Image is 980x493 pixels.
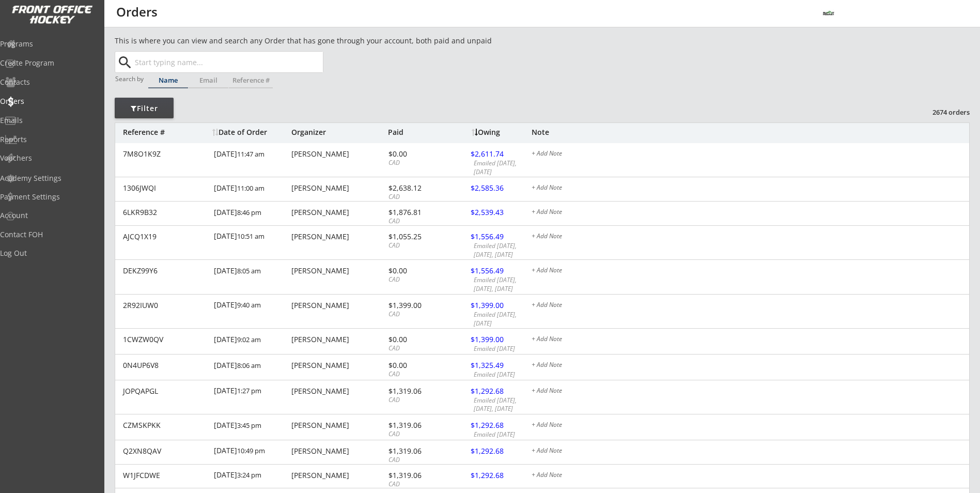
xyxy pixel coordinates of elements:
div: Emailed [DATE] [474,371,530,379]
div: + Add Note [532,336,969,344]
div: Search by [115,75,145,82]
div: Organizer [291,129,385,136]
div: [PERSON_NAME] [291,422,385,429]
div: $1,399.00 [388,302,444,309]
div: [DATE] [214,380,289,404]
div: CAD [388,430,444,439]
div: $1,319.06 [388,472,444,479]
div: $1,399.00 [471,336,531,343]
div: + Add Note [532,150,969,159]
div: $2,585.36 [471,184,531,192]
div: + Add Note [532,302,969,310]
div: + Add Note [532,448,969,456]
div: Emailed [DATE], [DATE] [474,311,530,328]
div: [DATE] [214,177,289,201]
div: Paid [388,129,444,136]
div: Emailed [DATE], [DATE], [DATE] [474,396,530,414]
div: 7M8O1K9Z [123,150,208,158]
div: [DATE] [214,202,289,225]
div: 2R92IUW0 [123,302,208,309]
font: 9:40 am [237,300,261,310]
div: + Add Note [532,267,969,275]
div: CAD [388,241,444,250]
div: $2,638.12 [388,184,444,192]
div: [PERSON_NAME] [291,209,385,216]
div: Date of Order [212,129,289,136]
div: + Add Note [532,184,969,193]
div: Note [532,129,969,136]
div: [PERSON_NAME] [291,267,385,274]
div: 6LKR9B32 [123,209,208,216]
div: This is where you can view and search any Order that has gone through your account, both paid and... [115,36,551,46]
div: [PERSON_NAME] [291,472,385,479]
div: CAD [388,370,444,379]
font: 8:05 am [237,266,261,275]
div: $0.00 [388,150,444,158]
div: CAD [388,217,444,226]
div: $1,292.68 [471,422,531,429]
div: + Add Note [532,233,969,241]
div: $1,556.49 [471,233,531,240]
div: + Add Note [532,209,969,217]
div: [DATE] [214,260,289,283]
input: Start typing name... [133,52,323,72]
div: CAD [388,456,444,465]
font: 11:47 am [237,149,265,159]
div: 1306JWQI [123,184,208,192]
div: CAD [388,344,444,353]
div: Reference # [123,129,207,136]
div: [PERSON_NAME] [291,233,385,240]
div: Reference # [229,77,273,84]
font: 1:27 pm [237,386,261,395]
div: [PERSON_NAME] [291,150,385,158]
font: 8:46 pm [237,208,261,217]
font: 11:00 am [237,183,265,193]
div: Q2XN8QAV [123,448,208,455]
div: Emailed [DATE], [DATE], [DATE] [474,242,530,259]
div: [DATE] [214,329,289,352]
div: [PERSON_NAME] [291,362,385,369]
div: CAD [388,310,444,319]
div: AJCQ1X19 [123,233,208,240]
div: $1,319.06 [388,448,444,455]
div: + Add Note [532,388,969,396]
div: [PERSON_NAME] [291,336,385,343]
div: [PERSON_NAME] [291,448,385,455]
div: [DATE] [214,465,289,488]
div: [PERSON_NAME] [291,184,385,192]
div: $1,319.06 [388,422,444,429]
div: Emailed [DATE] [474,430,530,439]
div: + Add Note [532,422,969,430]
div: CZMSKPKK [123,422,208,429]
div: Emailed [DATE] [474,345,530,353]
div: [DATE] [214,440,289,464]
font: 10:51 am [237,232,265,241]
font: 8:06 am [237,361,261,370]
div: $0.00 [388,267,444,274]
div: $2,539.43 [471,209,531,216]
div: [DATE] [214,226,289,249]
div: CAD [388,396,444,405]
div: CAD [388,159,444,167]
font: 10:49 pm [237,446,265,455]
div: + Add Note [532,362,969,370]
div: $1,399.00 [471,302,531,309]
div: $2,611.74 [471,150,531,158]
button: search [116,54,133,71]
div: CAD [388,480,444,489]
div: CAD [388,193,444,202]
div: [DATE] [214,355,289,378]
div: 0N4UP6V8 [123,362,208,369]
div: Emailed [DATE], [DATE], [DATE] [474,276,530,294]
div: Email [189,77,228,84]
div: $1,876.81 [388,209,444,216]
div: $1,292.68 [471,472,531,479]
font: 9:02 am [237,335,261,344]
div: JOPQAPGL [123,388,208,395]
div: CAD [388,275,444,284]
div: DEKZ99Y6 [123,267,208,274]
div: $0.00 [388,336,444,343]
div: Name [148,77,188,84]
div: $1,292.68 [471,448,531,455]
div: [DATE] [214,143,289,166]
